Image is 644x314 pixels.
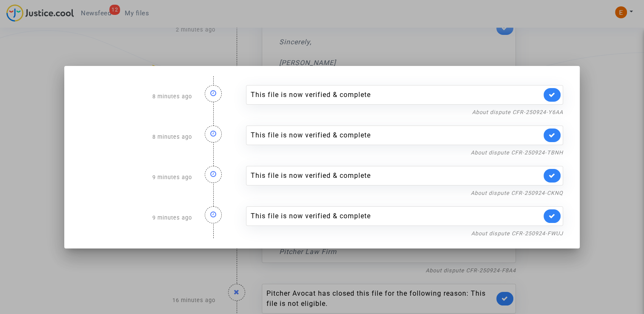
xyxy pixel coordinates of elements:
[251,130,541,140] div: This file is now verified & complete
[471,190,563,196] a: About dispute CFR-250924-CKNQ
[74,157,198,198] div: 9 minutes ago
[472,109,563,115] a: About dispute CFR-250924-Y6AA
[471,230,563,237] a: About dispute CFR-250924-FWUJ
[471,149,563,156] a: About dispute CFR-250924-TBNH
[74,117,198,157] div: 8 minutes ago
[251,90,541,100] div: This file is now verified & complete
[74,198,198,238] div: 9 minutes ago
[251,211,541,221] div: This file is now verified & complete
[74,77,198,117] div: 8 minutes ago
[251,171,541,181] div: This file is now verified & complete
